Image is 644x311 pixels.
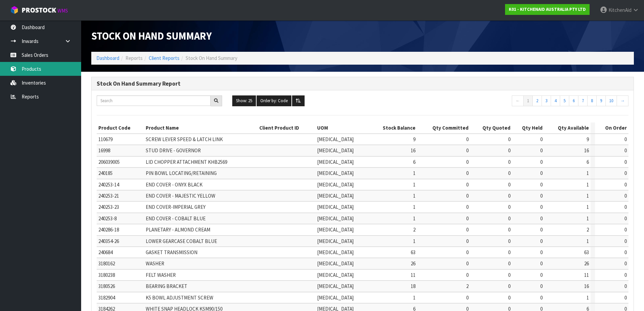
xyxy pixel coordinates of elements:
[97,81,628,87] h3: Stock On Hand Summary Report
[146,283,187,289] span: BEARING BRACKET
[317,193,354,199] span: [MEDICAL_DATA]
[22,6,56,15] span: ProStock
[317,136,354,142] span: [MEDICAL_DATA]
[508,193,510,199] span: 0
[587,238,589,244] span: 1
[146,204,206,210] span: END COVER-IMPERIAL GREY
[317,272,354,278] span: [MEDICAL_DATA]
[624,215,627,222] span: 0
[146,181,202,188] span: END COVER - ONYX BLACK
[508,283,510,289] span: 0
[523,95,533,106] a: 1
[413,226,415,233] span: 2
[317,215,354,222] span: [MEDICAL_DATA]
[317,260,354,267] span: [MEDICAL_DATA]
[146,249,197,256] span: GASKET TRANSMISSION
[146,193,215,199] span: END COVER - MAJESTIC YELLOW
[411,272,415,278] span: 11
[317,181,354,188] span: [MEDICAL_DATA]
[503,95,628,108] nav: Page navigation
[508,226,510,233] span: 0
[411,283,415,289] span: 18
[466,294,469,301] span: 0
[508,147,510,154] span: 0
[98,181,119,188] span: 240253-14
[508,181,510,188] span: 0
[584,147,589,154] span: 16
[417,123,470,133] th: Qty Committed
[466,249,469,256] span: 0
[509,6,586,12] strong: K01 - KITCHENAID AUSTRALIA PTY LTD
[540,170,543,176] span: 0
[317,283,354,289] span: [MEDICAL_DATA]
[146,136,223,142] span: SCREW LEVER SPEED & LATCH LINK
[624,260,627,267] span: 0
[624,272,627,278] span: 0
[587,294,589,301] span: 1
[508,249,510,256] span: 0
[317,170,354,176] span: [MEDICAL_DATA]
[587,136,589,142] span: 9
[540,260,543,267] span: 0
[540,283,543,289] span: 0
[587,193,589,199] span: 1
[624,226,627,233] span: 0
[146,226,210,233] span: PLANETARY - ALMOND CREAM
[413,193,415,199] span: 1
[560,95,569,106] a: 5
[411,260,415,267] span: 26
[508,260,510,267] span: 0
[413,181,415,188] span: 1
[540,238,543,244] span: 0
[98,249,113,256] span: 240684
[98,272,115,278] span: 3180238
[98,226,119,233] span: 240286-18
[540,193,543,199] span: 0
[98,238,119,244] span: 240354-26
[624,249,627,256] span: 0
[624,170,627,176] span: 0
[10,6,19,14] img: cube-alt.png
[146,238,217,244] span: LOWER GEARCASE COBALT BLUE
[540,294,543,301] span: 0
[624,238,627,244] span: 0
[540,159,543,165] span: 0
[624,283,627,289] span: 0
[57,7,68,14] small: WMS
[466,238,469,244] span: 0
[96,55,119,61] a: Dashboard
[508,215,510,222] span: 0
[540,181,543,188] span: 0
[624,193,627,199] span: 0
[540,272,543,278] span: 0
[186,55,237,61] span: Stock On Hand Summary
[258,123,315,133] th: Client Product ID
[624,181,627,188] span: 0
[146,147,201,154] span: STUD DRIVE - GOVERNOR
[317,238,354,244] span: [MEDICAL_DATA]
[149,55,180,61] a: Client Reports
[466,204,469,210] span: 0
[466,193,469,199] span: 0
[540,136,543,142] span: 0
[508,272,510,278] span: 0
[317,147,354,154] span: [MEDICAL_DATA]
[624,159,627,165] span: 0
[317,226,354,233] span: [MEDICAL_DATA]
[315,123,369,133] th: UOM
[587,181,589,188] span: 1
[596,95,606,106] a: 9
[98,147,110,154] span: 16998
[144,123,258,133] th: Product Name
[466,226,469,233] span: 0
[146,260,164,267] span: WASHER
[542,95,551,106] a: 3
[540,204,543,210] span: 0
[617,95,628,106] a: →
[146,294,213,301] span: K5 BOWL ADJUSTMENT SCREW
[232,95,256,106] button: Show: 25
[466,159,469,165] span: 0
[540,147,543,154] span: 0
[466,283,469,289] span: 2
[587,170,589,176] span: 1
